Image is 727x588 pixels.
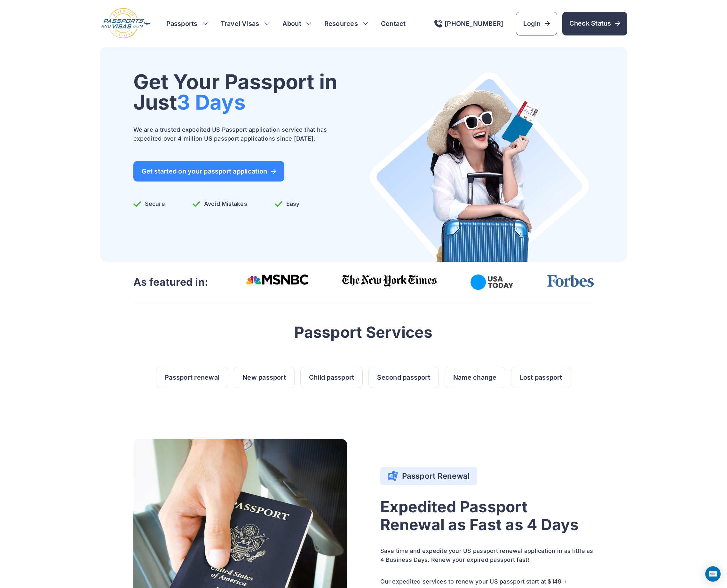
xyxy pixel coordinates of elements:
span: 3 Days [177,90,245,114]
h2: Passport Services [133,323,594,341]
p: Easy [275,199,300,208]
img: Where can I get a Passport Near Me? [369,72,590,262]
h2: Expedited Passport Renewal as Fast as 4 Days [380,498,594,534]
img: The New York Times [342,275,437,287]
p: Secure [133,199,165,208]
a: Passport renewal [156,367,228,388]
img: Forbes [547,275,594,287]
a: Check Status [562,12,627,35]
a: Second passport [368,367,439,388]
p: Avoid Mistakes [193,199,247,208]
img: USA Today [470,275,513,290]
a: New passport [234,367,295,388]
h3: Resources [324,19,368,28]
a: About [282,19,301,28]
a: [PHONE_NUMBER] [434,20,503,27]
span: Login [523,19,549,28]
h1: Get Your Passport in Just [133,72,338,112]
a: Login [516,12,557,35]
h3: As featured in: [133,276,209,289]
p: We are a trusted expedited US Passport application service that has expedited over 4 million US p... [133,125,338,143]
img: Msnbc [246,275,309,285]
h3: Passports [166,19,208,28]
h3: Travel Visas [221,19,270,28]
a: Contact [381,19,406,28]
div: Open Intercom Messenger [705,566,721,582]
p: Save time and expedite your US passport renewal application in as little as 4 Business Days. Rene... [380,546,594,564]
h4: Passport Renewal [388,471,470,481]
span: Check Status [569,19,620,28]
a: Child passport [300,367,363,388]
a: Get started on your passport application [133,161,285,182]
span: Get started on your passport application [142,168,276,174]
img: Logo [100,8,151,39]
a: Lost passport [511,367,571,388]
a: Name change [445,367,505,388]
